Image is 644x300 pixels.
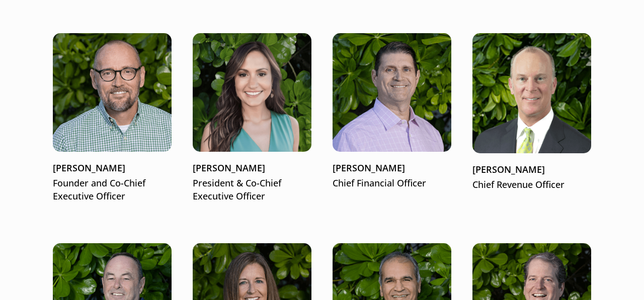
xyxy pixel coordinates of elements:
[333,33,451,152] img: Bryan Jones
[333,33,451,190] a: Bryan Jones[PERSON_NAME]Chief Financial Officer
[53,33,172,152] img: Matt McConnell
[193,33,311,203] a: [PERSON_NAME]President & Co-Chief Executive Officer
[472,163,591,176] p: [PERSON_NAME]
[333,162,451,175] p: [PERSON_NAME]
[53,33,172,203] a: Matt McConnell[PERSON_NAME]Founder and Co-Chief Executive Officer
[472,178,591,191] p: Chief Revenue Officer
[193,177,311,203] p: President & Co-Chief Executive Officer
[193,162,311,175] p: [PERSON_NAME]
[333,177,451,190] p: Chief Financial Officer
[53,162,172,175] p: [PERSON_NAME]
[53,177,172,203] p: Founder and Co-Chief Executive Officer
[472,33,591,191] a: [PERSON_NAME]Chief Revenue Officer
